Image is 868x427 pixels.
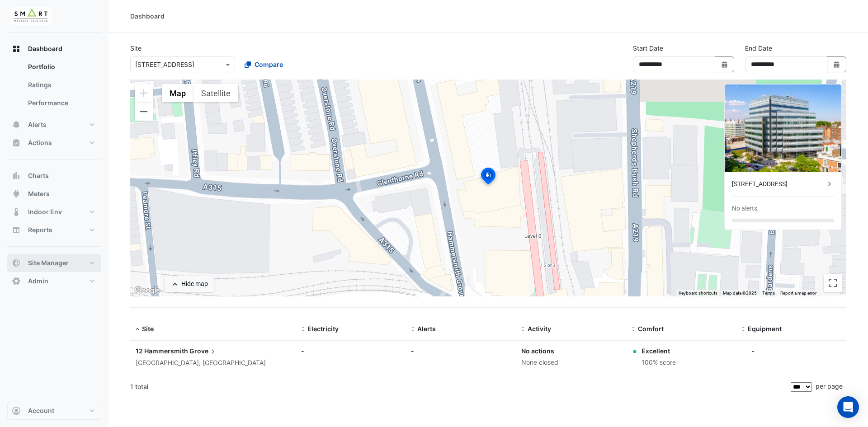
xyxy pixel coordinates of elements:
span: Actions [28,138,52,147]
span: Alerts [417,325,436,333]
a: Open this area in Google Maps (opens a new window) [132,285,162,296]
span: Charts [28,171,49,180]
img: 12 Hammersmith Grove [725,84,841,172]
app-icon: Charts [12,171,21,180]
label: Site [130,43,142,53]
div: No alerts [732,204,757,213]
div: - [751,346,755,356]
a: No actions [521,347,554,355]
button: Keyboard shortcuts [679,290,717,296]
span: Electricity [307,325,339,333]
button: Show street map [162,84,193,102]
span: per page [816,382,843,390]
button: Actions [7,134,101,152]
span: Equipment [748,325,782,333]
label: End Date [745,43,772,53]
div: Dashboard [130,11,165,21]
div: [STREET_ADDRESS] [732,179,825,189]
span: Activity [528,325,551,333]
div: [GEOGRAPHIC_DATA], [GEOGRAPHIC_DATA] [136,358,290,368]
span: Alerts [28,120,47,129]
button: Reports [7,221,101,239]
span: Dashboard [28,44,62,53]
button: Zoom out [135,103,153,121]
span: Comfort [638,325,664,333]
button: Toggle fullscreen view [824,274,842,292]
img: Google [132,285,162,296]
div: Hide map [181,279,208,289]
span: Map data ©2025 [723,291,757,296]
div: 1 total [130,375,789,398]
span: Meters [28,189,50,198]
label: Start Date [633,43,663,53]
span: Grove [189,346,217,356]
img: site-pin-selected.svg [478,166,498,188]
app-icon: Actions [12,138,21,147]
button: Charts [7,167,101,185]
app-icon: Reports [12,225,21,235]
div: - [301,346,401,356]
a: Performance [21,94,101,112]
app-icon: Site Manager [12,258,21,267]
button: Account [7,402,101,420]
button: Show satellite imagery [193,84,238,102]
span: Indoor Env [28,207,62,216]
a: Terms [762,291,775,296]
div: Dashboard [7,58,101,116]
span: 12 Hammersmith [136,347,188,355]
app-icon: Meters [12,189,21,198]
a: Portfolio [21,58,101,76]
div: None closed [521,357,621,368]
div: Excellent [642,346,676,356]
span: Site Manager [28,258,69,267]
img: Company Logo [11,7,52,25]
app-icon: Dashboard [12,44,21,53]
span: Admin [28,277,48,286]
button: Meters [7,185,101,203]
button: Admin [7,272,101,290]
button: Alerts [7,116,101,134]
span: Account [28,406,54,415]
button: Zoom in [135,84,153,102]
span: Compare [255,60,283,69]
a: Ratings [21,76,101,94]
span: Site [142,325,154,333]
button: Indoor Env [7,203,101,221]
div: 100% score [642,357,676,368]
button: Site Manager [7,254,101,272]
a: Report a map error [780,291,816,296]
fa-icon: Select Date [833,61,841,68]
app-icon: Admin [12,277,21,286]
div: Open Intercom Messenger [837,396,859,418]
button: Hide map [165,276,214,292]
div: - [411,346,510,356]
button: Dashboard [7,40,101,58]
app-icon: Indoor Env [12,207,21,216]
app-icon: Alerts [12,120,21,129]
button: Compare [239,56,289,72]
span: Reports [28,225,52,235]
fa-icon: Select Date [721,61,729,68]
